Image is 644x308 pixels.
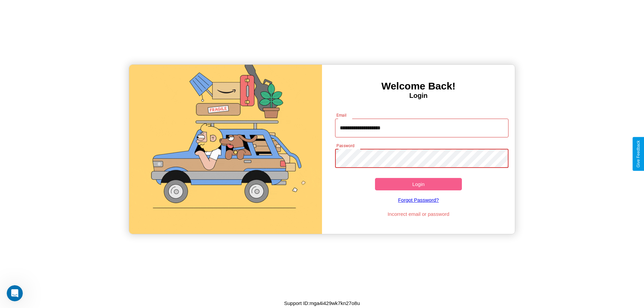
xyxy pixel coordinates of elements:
p: Support ID: mga4i429wk7kn27o8u [284,299,360,308]
h4: Login [322,92,515,100]
img: gif [129,65,322,234]
iframe: Intercom live chat [7,285,23,301]
div: Give Feedback [636,140,641,168]
h3: Welcome Back! [322,80,515,92]
a: Forgot Password? [332,190,505,209]
p: Incorrect email or password [332,209,505,219]
label: Password [336,143,354,148]
button: Login [375,178,462,190]
label: Email [336,112,347,118]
